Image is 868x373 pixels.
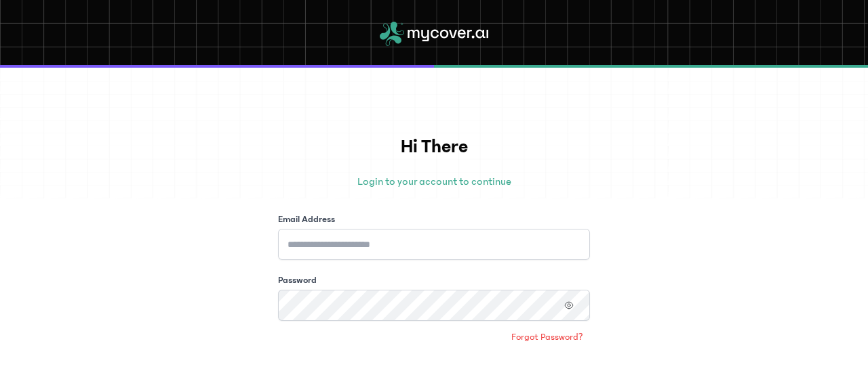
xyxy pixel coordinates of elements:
h1: Hi There [278,133,590,161]
label: Password [278,273,317,287]
label: Email Address [278,213,335,226]
p: Login to your account to continue [278,173,590,190]
a: Forgot Password? [505,326,590,348]
span: Forgot Password? [511,330,583,344]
